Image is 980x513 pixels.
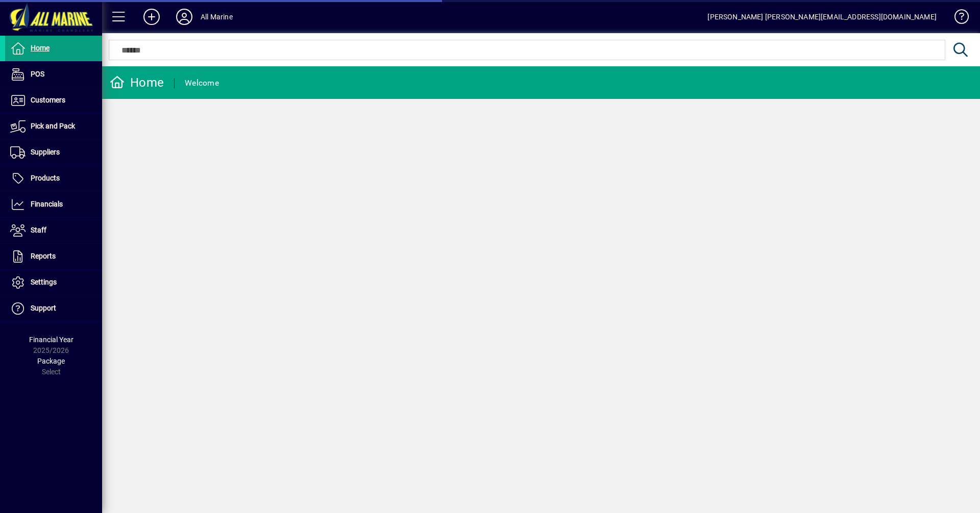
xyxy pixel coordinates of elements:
[31,278,57,286] span: Settings
[5,244,102,269] a: Reports
[5,218,102,243] a: Staff
[5,270,102,295] a: Settings
[168,8,201,26] button: Profile
[947,2,967,35] a: Knowledge Base
[31,148,60,156] span: Suppliers
[31,70,44,78] span: POS
[31,304,56,312] span: Support
[5,166,102,191] a: Products
[110,74,164,91] div: Home
[201,9,233,25] div: All Marine
[31,252,56,260] span: Reports
[29,336,73,344] span: Financial Year
[5,62,102,87] a: POS
[5,88,102,113] a: Customers
[31,122,75,130] span: Pick and Pack
[31,174,60,182] span: Products
[31,200,63,208] span: Financials
[31,226,46,234] span: Staff
[5,140,102,165] a: Suppliers
[5,296,102,321] a: Support
[5,192,102,217] a: Financials
[31,44,50,52] span: Home
[185,75,219,91] div: Welcome
[5,114,102,139] a: Pick and Pack
[707,9,937,25] div: [PERSON_NAME] [PERSON_NAME][EMAIL_ADDRESS][DOMAIN_NAME]
[31,96,65,104] span: Customers
[37,357,65,365] span: Package
[135,8,168,26] button: Add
